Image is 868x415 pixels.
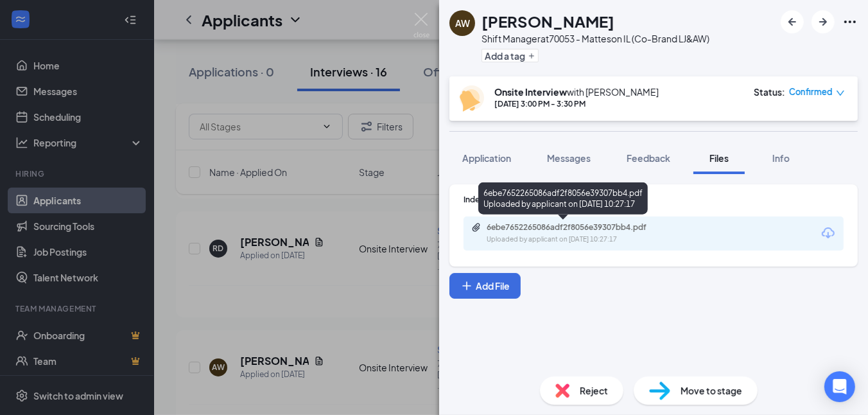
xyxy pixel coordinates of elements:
svg: Download [820,225,836,241]
svg: Plus [460,279,473,292]
svg: ArrowRight [815,14,831,30]
svg: Paperclip [471,222,482,233]
span: Feedback [627,152,670,164]
div: Indeed Resume [464,194,844,205]
button: Add FilePlus [449,273,521,299]
div: Status : [754,85,785,98]
div: 6ebe7652265086adf2f8056e39307bb4.pdf Uploaded by applicant on [DATE] 10:27:17 [478,182,648,215]
svg: ArrowLeftNew [785,14,800,30]
svg: Ellipses [842,14,858,30]
span: down [836,89,845,98]
span: Application [462,152,511,164]
div: AW [455,17,470,30]
a: Paperclip6ebe7652265086adf2f8056e39307bb4.pdfUploaded by applicant on [DATE] 10:27:17 [471,222,679,245]
button: ArrowRight [812,10,835,33]
div: Shift Manager at 70053 - Matteson IL (Co-Brand LJ&AW) [482,32,709,45]
span: Info [772,152,790,164]
button: PlusAdd a tag [482,49,539,62]
div: 6ebe7652265086adf2f8056e39307bb4.pdf [487,222,666,233]
span: Move to stage [681,384,742,398]
h1: [PERSON_NAME] [482,10,614,32]
span: Reject [580,384,608,398]
b: Onsite Interview [494,86,567,98]
span: Messages [547,152,591,164]
div: [DATE] 3:00 PM - 3:30 PM [494,98,659,109]
span: Confirmed [789,85,833,98]
div: with [PERSON_NAME] [494,85,659,98]
svg: Plus [528,52,535,60]
div: Open Intercom Messenger [824,371,855,402]
div: Uploaded by applicant on [DATE] 10:27:17 [487,234,679,245]
span: Files [709,152,729,164]
button: ArrowLeftNew [781,10,804,33]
